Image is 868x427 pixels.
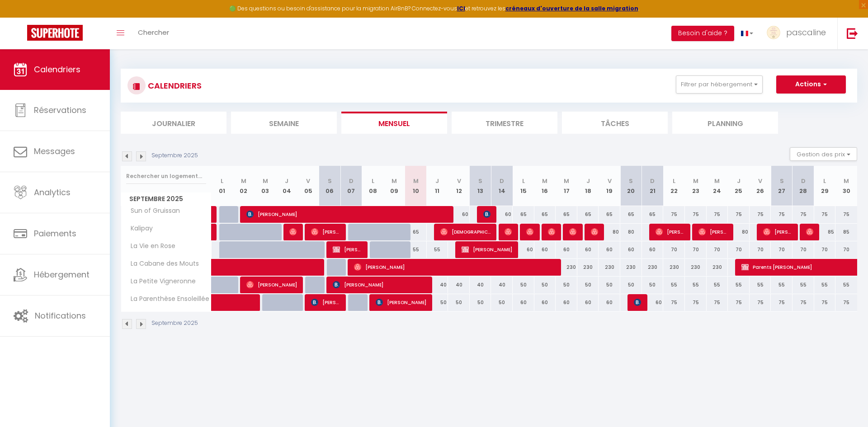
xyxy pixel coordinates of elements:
[246,206,449,223] span: [PERSON_NAME]
[591,223,598,240] span: [PERSON_NAME]
[760,18,837,49] a: ... pascaline
[634,294,641,311] span: [PERSON_NAME]
[556,206,577,223] div: 65
[758,177,762,185] abbr: V
[835,206,857,223] div: 75
[835,241,857,258] div: 70
[707,259,728,276] div: 230
[685,241,707,258] div: 70
[620,224,642,240] div: 80
[564,177,569,185] abbr: M
[513,294,534,311] div: 60
[671,26,734,41] button: Besoin d'aide ?
[599,241,620,258] div: 60
[319,166,341,206] th: 06
[534,241,556,258] div: 60
[333,241,362,258] span: [PERSON_NAME]
[771,206,793,223] div: 75
[556,294,577,311] div: 60
[34,269,90,280] span: Hébergement
[685,294,707,311] div: 75
[556,259,577,276] div: 230
[750,166,771,206] th: 26
[246,276,297,293] span: [PERSON_NAME]
[297,166,319,206] th: 05
[685,166,707,206] th: 23
[505,223,512,240] span: [PERSON_NAME]
[34,145,75,157] span: Messages
[34,187,71,198] span: Analytics
[707,277,728,293] div: 55
[642,241,664,258] div: 60
[123,206,182,216] span: Sun of Gruissan
[427,166,448,206] th: 11
[233,166,255,206] th: 02
[771,166,793,206] th: 27
[34,64,80,75] span: Calendriers
[440,223,491,240] span: [DEMOGRAPHIC_DATA][PERSON_NAME]
[413,177,419,185] abbr: M
[470,277,491,293] div: 40
[650,177,655,185] abbr: D
[814,277,836,293] div: 55
[586,177,590,185] abbr: J
[448,294,470,311] div: 50
[392,177,397,185] abbr: M
[793,166,814,206] th: 28
[642,206,664,223] div: 65
[534,294,556,311] div: 60
[478,177,482,185] abbr: S
[737,177,741,185] abbr: J
[289,223,297,240] span: Sybile Vp
[767,26,780,39] img: ...
[599,259,620,276] div: 230
[131,18,176,49] a: Chercher
[814,224,836,240] div: 85
[728,241,750,258] div: 70
[790,147,857,161] button: Gestion des prix
[793,241,814,258] div: 70
[806,223,813,240] span: [PERSON_NAME]
[556,241,577,258] div: 60
[569,223,576,240] span: [PERSON_NAME]
[823,177,826,185] abbr: L
[577,206,599,223] div: 65
[483,206,491,223] span: [PERSON_NAME]
[241,177,246,185] abbr: M
[470,166,491,206] th: 13
[333,276,427,293] span: [PERSON_NAME]
[642,259,664,276] div: 230
[620,259,642,276] div: 230
[505,5,638,12] strong: créneaux d'ouverture de la salle migration
[138,28,169,37] span: Chercher
[629,177,633,185] abbr: S
[642,294,664,311] div: 60
[814,241,836,258] div: 70
[405,241,427,258] div: 55
[427,277,448,293] div: 40
[328,177,332,185] abbr: S
[123,241,178,251] span: La Vie en Rose
[457,5,465,12] strong: ICI
[212,224,216,241] a: [PERSON_NAME]
[835,166,857,206] th: 30
[311,223,340,240] span: [PERSON_NAME]
[620,166,642,206] th: 20
[123,224,156,234] span: Kalipay
[121,112,226,134] li: Journalier
[577,166,599,206] th: 18
[362,166,384,206] th: 08
[513,241,534,258] div: 60
[491,294,513,311] div: 50
[435,177,439,185] abbr: J
[835,294,857,311] div: 75
[656,223,684,240] span: [PERSON_NAME]
[676,75,763,94] button: Filtrer par hébergement
[457,177,461,185] abbr: V
[500,177,504,185] abbr: D
[620,241,642,258] div: 60
[771,241,793,258] div: 70
[814,166,836,206] th: 29
[311,294,340,311] span: [PERSON_NAME]
[491,206,513,223] div: 60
